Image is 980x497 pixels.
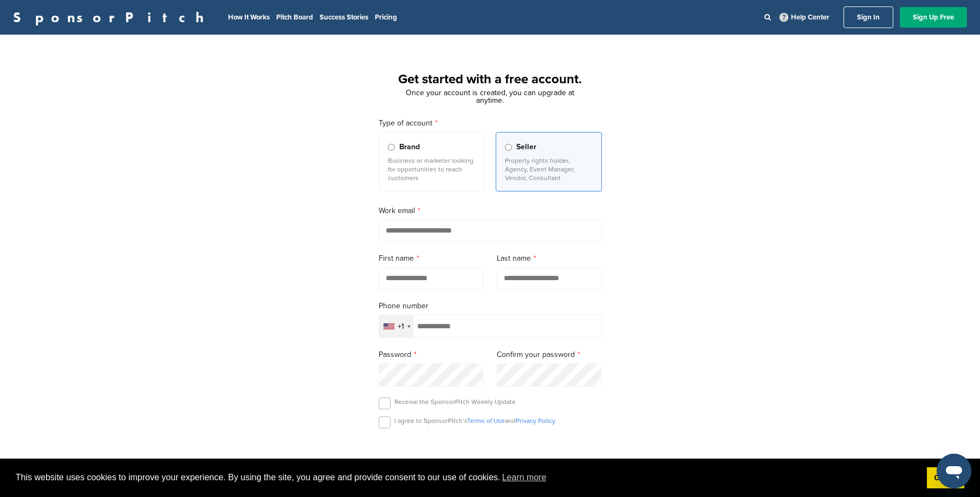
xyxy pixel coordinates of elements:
[406,88,574,105] span: Once your account is created, you can upgrade at anytime.
[501,469,548,486] a: learn more about cookies
[516,417,555,425] a: Privacy Policy
[516,141,536,153] span: Seller
[505,144,512,151] input: Seller Property rights holder, Agency, Event Manager, Vendor, Consultant
[228,13,270,22] a: How It Works
[379,205,602,217] label: Work email
[394,397,516,406] p: Receive the SponsorPitch Weekly Update
[16,469,918,486] span: This website uses cookies to improve your experience. By using the site, you agree and provide co...
[399,141,420,153] span: Brand
[379,300,602,312] label: Phone number
[777,11,832,24] a: Help Center
[497,253,602,264] label: Last name
[497,349,602,361] label: Confirm your password
[937,454,971,488] iframe: Button to launch messaging window
[927,467,964,489] a: dismiss cookie message
[505,156,593,182] p: Property rights holder, Agency, Event Manager, Vendor, Consultant
[843,6,893,28] a: Sign In
[320,13,368,22] a: Success Stories
[388,144,395,151] input: Brand Business or marketer looking for opportunities to reach customers
[379,253,484,264] label: First name
[394,416,555,425] p: I agree to SponsorPitch’s and
[276,13,313,22] a: Pitch Board
[13,10,211,24] a: SponsorPitch
[429,441,552,473] iframe: reCAPTCHA
[379,315,414,337] div: Selected country
[467,417,505,425] a: Terms of Use
[379,117,602,129] label: Type of account
[366,70,615,89] h1: Get started with a free account.
[388,156,476,182] p: Business or marketer looking for opportunities to reach customers
[398,323,404,330] div: +1
[375,13,397,22] a: Pricing
[900,7,967,28] a: Sign Up Free
[379,349,484,361] label: Password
